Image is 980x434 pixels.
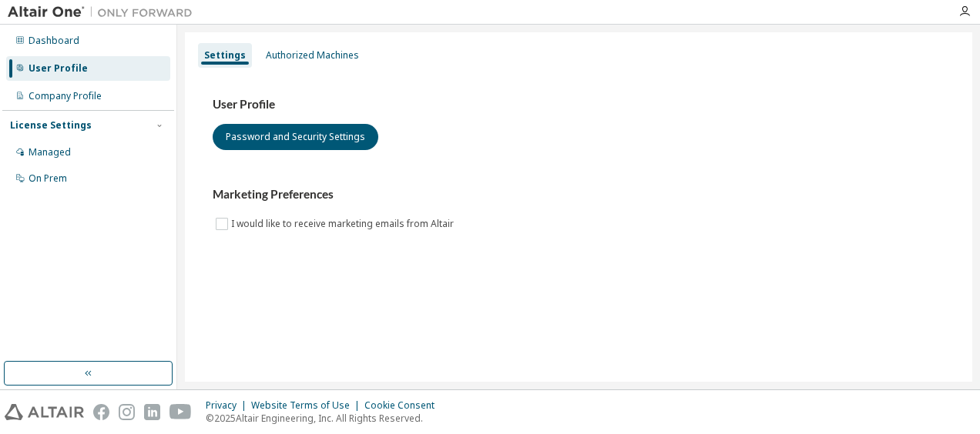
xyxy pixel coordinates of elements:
[231,215,457,233] label: I would like to receive marketing emails from Altair
[29,35,79,47] div: Dashboard
[206,399,251,412] div: Privacy
[10,119,92,132] div: License Settings
[169,404,192,420] img: youtube.svg
[144,404,160,420] img: linkedin.svg
[204,49,246,62] div: Settings
[266,49,359,62] div: Authorized Machines
[29,90,102,102] div: Company Profile
[29,62,88,75] div: User Profile
[8,5,200,20] img: Altair One
[364,399,444,412] div: Cookie Consent
[206,412,444,425] p: © 2025 Altair Engineering, Inc. All Rights Reserved.
[251,399,364,412] div: Website Terms of Use
[119,404,135,420] img: instagram.svg
[93,404,109,420] img: facebook.svg
[5,404,84,420] img: altair_logo.svg
[29,172,67,185] div: On Prem
[29,146,71,159] div: Managed
[213,187,945,202] h3: Marketing Preferences
[213,124,378,150] button: Password and Security Settings
[213,97,945,112] h3: User Profile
